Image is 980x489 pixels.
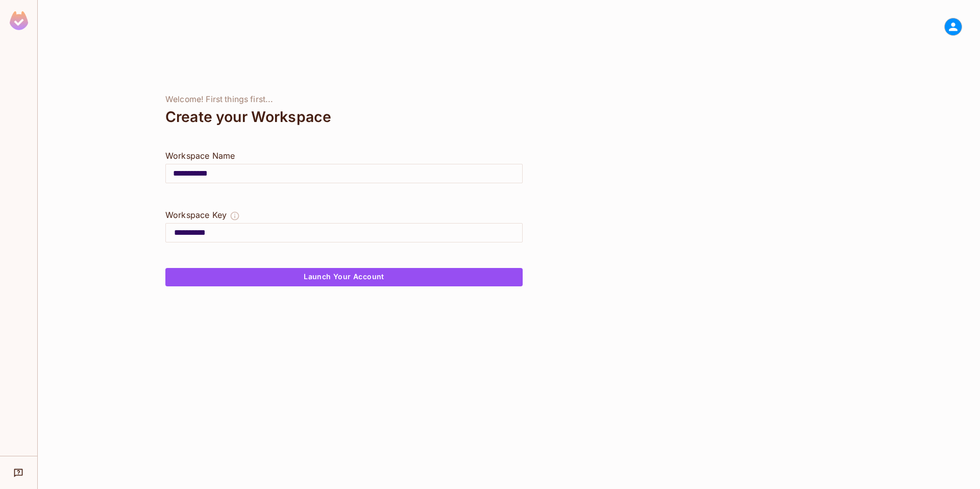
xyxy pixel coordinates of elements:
[10,11,28,30] img: SReyMgAAAABJRU5ErkJggg==
[165,150,523,162] div: Workspace Name
[7,462,30,483] div: Help & Updates
[165,105,523,129] div: Create your Workspace
[165,268,523,286] button: Launch Your Account
[230,209,240,223] button: The Workspace Key is unique, and serves as the identifier of your workspace.
[165,94,523,105] div: Welcome! First things first...
[165,209,227,221] div: Workspace Key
